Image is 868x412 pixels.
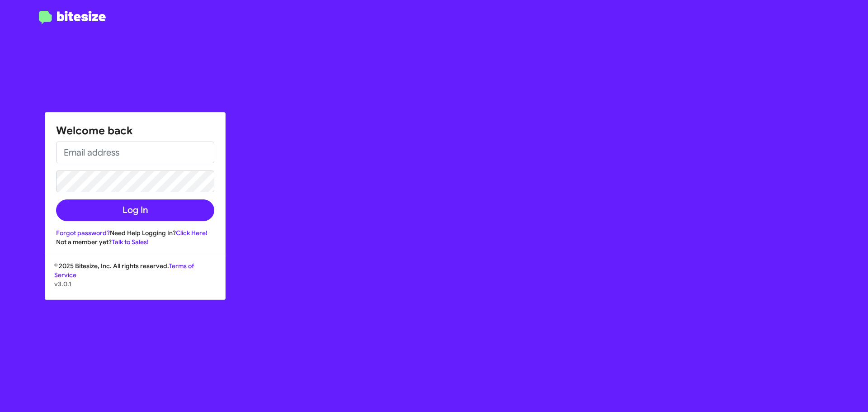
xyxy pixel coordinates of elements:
a: Forgot password? [56,229,110,237]
a: Click Here! [176,229,208,237]
p: v3.0.1 [54,279,216,289]
div: Need Help Logging In? [56,228,214,237]
div: © 2025 Bitesize, Inc. All rights reserved. [45,261,225,299]
a: Talk to Sales! [112,238,149,246]
div: Not a member yet? [56,237,214,246]
button: Log In [56,199,214,221]
input: Email address [56,142,214,163]
h1: Welcome back [56,123,214,138]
